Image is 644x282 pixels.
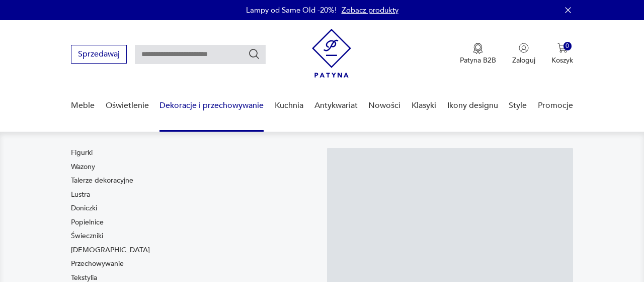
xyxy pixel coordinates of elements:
[248,48,260,60] button: Szukaj
[368,86,400,125] a: Nowości
[473,43,483,54] img: Ikona medalu
[71,162,95,172] a: Wazony
[460,43,496,65] a: Ikona medaluPatyna B2B
[460,55,496,65] p: Patyna B2B
[312,29,351,78] img: Patyna - sklep z meblami i dekoracjami vintage
[538,86,573,125] a: Promocje
[512,43,535,65] button: Zaloguj
[342,5,398,15] a: Zobacz produkty
[519,43,529,53] img: Ikonka użytkownika
[551,43,573,65] button: 0Koszyk
[71,45,127,64] button: Sprzedawaj
[460,43,496,65] button: Patyna B2B
[71,203,97,213] a: Doniczki
[246,5,337,15] p: Lampy od Same Old -20%!
[563,42,572,50] div: 0
[447,86,498,125] a: Ikony designu
[71,86,95,125] a: Meble
[557,43,568,53] img: Ikona koszyka
[159,86,264,125] a: Dekoracje i przechowywanie
[512,55,535,65] p: Zaloguj
[71,51,127,59] a: Sprzedawaj
[314,86,358,125] a: Antykwariat
[275,86,303,125] a: Kuchnia
[106,86,149,125] a: Oświetlenie
[71,148,93,158] a: Figurki
[71,245,150,255] a: [DEMOGRAPHIC_DATA]
[412,86,436,125] a: Klasyki
[551,55,573,65] p: Koszyk
[71,259,124,269] a: Przechowywanie
[71,176,133,186] a: Talerze dekoracyjne
[71,217,104,228] a: Popielnice
[71,190,90,200] a: Lustra
[509,86,527,125] a: Style
[71,231,103,241] a: Świeczniki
